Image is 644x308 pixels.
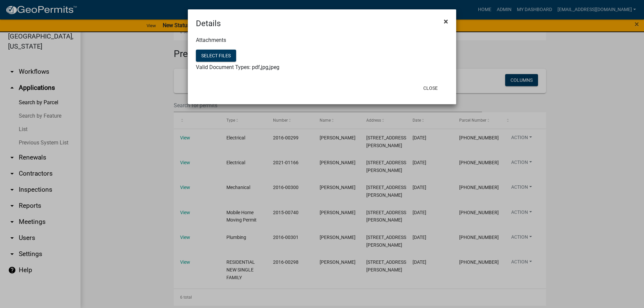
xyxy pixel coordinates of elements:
h4: Details [196,17,221,29]
button: Close [438,12,453,31]
span: × [444,17,448,26]
button: Close [418,82,443,94]
span: Valid Document Types: pdf,jpg,jpeg [196,64,279,70]
button: Select files [196,50,236,62]
span: Attachments [196,37,226,43]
